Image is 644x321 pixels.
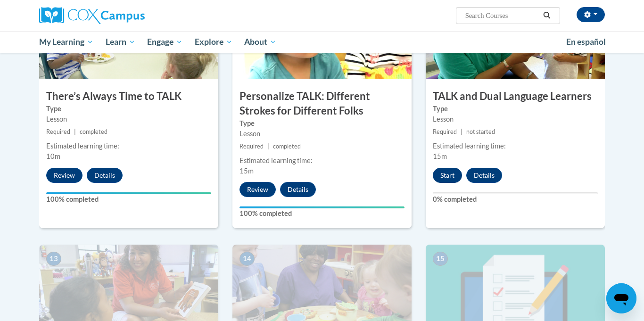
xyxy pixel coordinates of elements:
button: Search [540,10,554,21]
h3: There’s Always Time to TALK [39,89,218,104]
a: En español [560,32,612,52]
button: Start [433,168,462,183]
span: not started [466,128,495,135]
iframe: Button to launch messaging window [606,283,636,313]
span: Learn [106,36,135,48]
span: | [267,143,269,150]
span: 15m [239,167,254,175]
div: Estimated learning time: [239,156,405,166]
span: 13 [46,252,61,266]
span: completed [273,143,301,150]
label: Type [46,104,211,114]
a: Cox Campus [39,7,218,24]
button: Details [87,168,123,183]
label: Type [239,118,405,129]
span: 15m [433,152,447,160]
div: Your progress [46,192,211,194]
a: Engage [141,31,189,53]
input: Search Courses [464,10,540,21]
span: My Learning [39,36,93,48]
a: About [239,31,283,53]
span: 14 [239,252,255,266]
span: 10m [46,152,60,160]
button: Account Settings [577,7,605,22]
span: About [244,36,276,48]
button: Review [46,168,83,183]
label: 0% completed [433,194,598,205]
button: Review [239,182,276,197]
span: En español [566,37,606,47]
span: | [461,128,462,135]
a: Learn [99,31,141,53]
a: My Learning [33,31,99,53]
label: Type [433,104,598,114]
div: Your progress [239,206,405,208]
span: Required [239,143,264,150]
div: Estimated learning time: [433,141,598,151]
div: Lesson [433,114,598,124]
span: 15 [433,252,448,266]
h3: Personalize TALK: Different Strokes for Different Folks [232,89,412,118]
label: 100% completed [46,194,211,205]
span: | [74,128,76,135]
div: Lesson [46,114,211,124]
a: Explore [189,31,239,53]
div: Estimated learning time: [46,141,211,151]
div: Lesson [239,129,405,139]
h3: TALK and Dual Language Learners [426,89,605,104]
span: Engage [147,36,182,48]
img: Cox Campus [39,7,145,24]
span: completed [80,128,107,135]
span: Required [433,128,457,135]
span: Explore [195,36,232,48]
span: Required [46,128,70,135]
button: Details [466,168,502,183]
label: 100% completed [239,208,405,219]
button: Details [280,182,316,197]
div: Main menu [25,31,619,53]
